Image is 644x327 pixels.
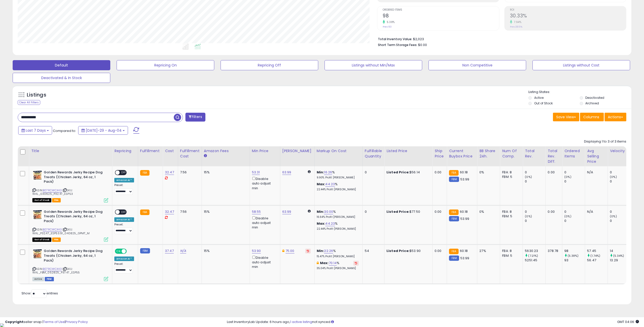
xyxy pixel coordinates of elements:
span: ROI [510,9,626,11]
div: Preset: [114,262,134,274]
a: B07RCWCX43 [43,227,62,232]
div: Ordered Items [564,148,583,159]
span: 60.18 [460,209,468,214]
label: Out of Stock [534,101,553,105]
div: ASIN: [32,170,108,202]
div: Preset: [114,183,134,195]
div: Amazon AI * [114,256,134,261]
small: (5.38%) [568,254,578,258]
small: (5.34%) [613,254,624,258]
span: OFF [126,249,134,253]
div: ASIN: [32,209,108,241]
p: 22.44% Profit [PERSON_NAME] [317,188,359,191]
b: Listed Price: [387,209,410,214]
a: 30.00 [324,209,333,214]
div: 27% [479,249,496,253]
div: Listed Price [387,148,430,154]
div: 5630.23 [525,249,545,253]
a: 58.55 [252,209,261,214]
span: 2025-08-14 04:06 GMT [617,319,639,324]
small: 7.94% [512,20,522,24]
span: FBA [52,238,61,242]
div: Amazon Fees [204,148,248,154]
div: 0 [610,209,630,214]
button: Listings without Min/Max [325,60,422,70]
div: Total Rev. [525,148,543,159]
div: N/A [587,209,604,214]
div: 0 [525,179,545,184]
div: 0 [525,209,545,214]
a: 70.14 [329,261,337,266]
small: FBM [449,255,459,261]
a: 44.23 [325,182,335,187]
div: 0 [525,170,545,175]
span: All listings that are currently out of stock and unavailable for purchase on Amazon [32,198,51,202]
b: Min: [317,170,324,175]
b: Listed Price: [387,170,410,175]
button: Deactivated & In Stock [13,73,110,83]
a: 53.31 [252,170,260,175]
div: % [317,170,359,179]
button: Actions [605,113,626,121]
div: Disable auto adjust min [252,215,276,230]
div: 0 [564,219,585,223]
h5: Listings [27,91,46,99]
b: Max: [317,182,326,186]
div: 0 [610,179,630,184]
div: 0 [525,219,545,223]
span: FBA [52,198,61,202]
div: 0 [610,170,630,175]
small: (0%) [564,214,571,218]
a: 32.47 [165,170,174,175]
span: Compared to: [53,128,76,133]
div: Title [31,148,110,154]
small: 5.38% [385,20,395,24]
div: 5251.45 [525,258,545,263]
button: Default [13,60,110,70]
div: % [317,209,359,219]
b: Min: [317,248,324,253]
div: 0 [365,209,380,214]
a: 32.47 [165,209,174,214]
button: Repricing Off [221,60,318,70]
div: Min Price [252,148,278,154]
small: FBM [140,248,150,253]
div: 0.00 [435,209,443,214]
span: 53.99 [460,177,469,182]
div: 0.00 [548,170,558,175]
small: FBA [140,170,149,176]
a: 75.00 [286,248,294,253]
span: OFF [120,210,128,214]
li: $2,023 [378,36,622,42]
div: 0 [564,209,585,214]
span: [DATE]-29 - Aug-04 [86,128,122,133]
div: 0% [479,209,496,214]
small: FBM [449,177,459,182]
button: [DATE]-29 - Aug-04 [78,126,128,135]
a: Privacy Policy [66,319,88,324]
span: FBM [45,277,54,281]
small: (0%) [610,175,617,179]
div: % [317,221,359,231]
span: Columns [583,114,599,120]
div: FBM: 5 [502,253,519,258]
div: 13.29 [610,258,630,263]
span: $0.00 [418,42,427,47]
div: $77.50 [387,209,428,214]
span: | SKU: WAL_P32.47_ESP53.91_040825_GPMT_M [32,227,90,235]
div: 57.45 [587,249,608,253]
div: [PERSON_NAME] [282,148,312,154]
div: FBA: 8 [502,170,519,175]
a: 16.26 [324,170,332,175]
div: BB Share 24h. [479,148,498,159]
div: FBA: 8 [502,249,519,253]
b: Golden Rewards Jerky Recipe Dog Treats (Chicken Jerky, 64 oz, 1 Pack) [44,170,105,185]
small: (0%) [525,175,532,179]
div: % [317,261,359,270]
span: | SKU: WAL_FBM_052825_P37.47_ESP55 [32,267,80,274]
div: Current Buybox Price [449,148,475,159]
strong: Copyright [5,319,24,324]
div: FBA: 8 [502,209,519,214]
span: 60.18 [460,170,468,175]
div: 98 [564,249,585,253]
